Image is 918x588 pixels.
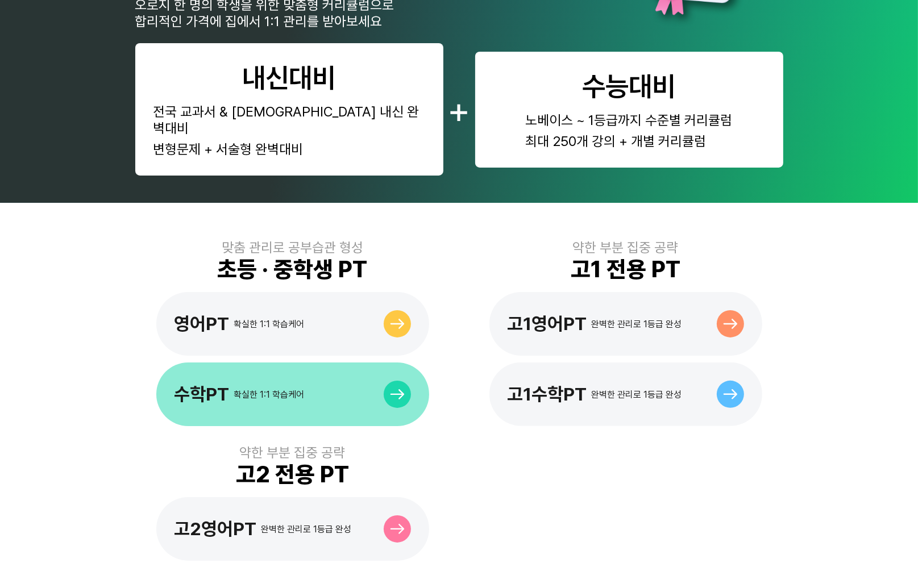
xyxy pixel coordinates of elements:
[573,239,679,256] div: 약한 부분 집중 공략
[243,61,336,94] div: 내신대비
[526,112,733,128] div: 노베이스 ~ 1등급까지 수준별 커리큘럼
[571,256,680,283] div: 고1 전용 PT
[222,239,363,256] div: 맞춤 관리로 공부습관 형성
[234,319,305,330] div: 확실한 1:1 학습케어
[135,13,394,30] div: 합리적인 가격에 집에서 1:1 관리를 받아보세요
[234,389,305,400] div: 확실한 1:1 학습케어
[153,103,425,136] div: 전국 교과서 & [DEMOGRAPHIC_DATA] 내신 완벽대비
[218,256,368,283] div: 초등 · 중학생 PT
[592,389,682,400] div: 완벽한 관리로 1등급 완성
[526,133,733,149] div: 최대 250개 강의 + 개별 커리큘럼
[236,461,349,488] div: 고2 전용 PT
[508,313,587,335] div: 고1영어PT
[175,313,230,335] div: 영어PT
[240,444,346,461] div: 약한 부분 집중 공략
[261,524,352,535] div: 완벽한 관리로 1등급 완성
[583,70,676,103] div: 수능대비
[175,518,257,540] div: 고2영어PT
[448,88,471,131] div: +
[153,141,425,157] div: 변형문제 + 서술형 완벽대비
[508,383,587,405] div: 고1수학PT
[175,383,230,405] div: 수학PT
[592,319,682,330] div: 완벽한 관리로 1등급 완성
